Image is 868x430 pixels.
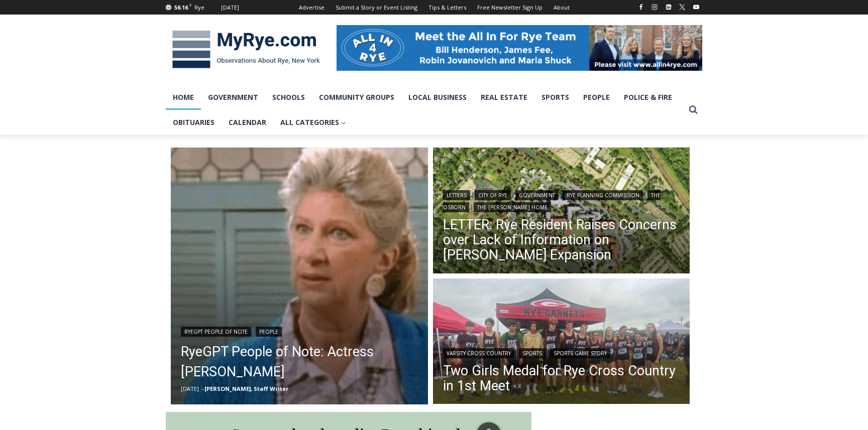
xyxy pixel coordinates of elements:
div: | [181,325,418,337]
a: Two Girls Medal for Rye Cross Country in 1st Meet [443,363,680,393]
a: Read More RyeGPT People of Note: Actress Liz Sheridan [171,148,428,404]
time: [DATE] [181,385,199,392]
a: Read More Two Girls Medal for Rye Cross Country in 1st Meet [433,278,690,407]
a: Sports Game Story [550,348,610,358]
a: RyeGPT People of Note: Actress [PERSON_NAME] [181,342,418,382]
a: Varsity Cross Country [443,348,514,358]
a: Police & Fire [617,85,679,110]
a: All Categories [273,110,353,135]
a: Government [201,85,265,110]
div: [DATE] [221,3,239,12]
img: (PHOTO: The Rye Varsity Cross Country team after their first meet on Saturday, September 6, 2025.... [433,278,690,407]
a: YouTube [690,1,702,13]
div: | | | | | [443,188,680,212]
a: People [576,85,617,110]
a: Local Business [401,85,474,110]
span: F [189,2,192,8]
a: Linkedin [663,1,675,13]
img: All in for Rye [337,25,702,70]
a: Instagram [648,1,661,13]
a: [PERSON_NAME], Staff Writer [204,385,288,392]
div: | | [443,346,680,358]
a: RyeGPT People of Note [181,327,251,337]
span: – [201,385,204,392]
a: X [676,1,688,13]
a: Home [166,85,201,110]
a: Sports [519,348,546,358]
a: Government [515,190,559,200]
a: Facebook [635,1,647,13]
img: (PHOTO: Illustrative plan of The Osborn's proposed site plan from the July 10, 2025 planning comm... [433,148,690,276]
a: Obituaries [166,110,222,135]
img: MyRye.com [166,24,327,76]
a: People [256,327,282,337]
img: (PHOTO: Sheridan in an episode of ALF. Public Domain.) [171,148,428,404]
a: Rye Planning Commission [563,190,643,200]
a: City of Rye [475,190,511,200]
button: View Search Form [684,101,702,119]
span: All Categories [280,117,346,128]
nav: Primary Navigation [166,85,684,135]
a: The [PERSON_NAME] Home [474,202,551,212]
a: Calendar [222,110,273,135]
a: Schools [265,85,312,110]
a: Community Groups [312,85,401,110]
div: Rye [194,3,204,12]
span: 56.16 [174,4,188,11]
a: Sports [534,85,576,110]
a: Real Estate [474,85,534,110]
a: Read More LETTER: Rye Resident Raises Concerns over Lack of Information on Osborn Expansion [433,148,690,276]
a: Letters [443,190,470,200]
a: LETTER: Rye Resident Raises Concerns over Lack of Information on [PERSON_NAME] Expansion [443,217,680,262]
